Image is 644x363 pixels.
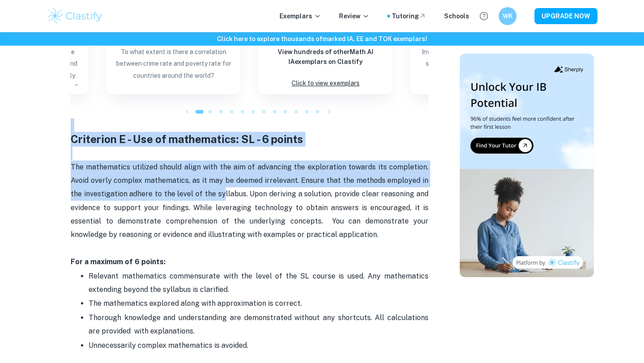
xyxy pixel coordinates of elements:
[292,77,360,89] p: Click to view exemplars
[71,133,303,145] strong: Criterion E - Use of mathematics: SL - 6 points
[460,54,594,277] img: Thumbnail
[499,7,517,25] button: WK
[258,5,393,94] a: ExemplarsView hundreds of otherMath AI IAexemplars on ClastifyClick to view exemplars
[411,5,545,94] a: Blog exemplar: Investigating the relationship between sInvestigating the relationship between sco...
[89,299,302,308] span: The mathematics explored along with approximation is correct.
[476,8,491,24] button: Help and Feedback
[89,341,248,350] span: Unnecessarily complex mathematics is avoided.
[47,7,103,25] img: Clastify logo
[71,147,428,242] p: The mathematics utilized should align with the aim of advancing the exploration towards its compl...
[280,11,321,21] p: Exemplars
[418,46,538,85] p: Investigating the relationship between scoring average and putts per round average on the PGA Tour
[89,313,430,335] span: Thorough knowledge and understanding are demonstrated without any shortcuts. All calculations are...
[106,5,241,94] a: Blog exemplar: To what extent is there a correlation beGrade received:6To what extent is there a ...
[339,11,369,21] p: Review
[2,34,642,44] h6: Click here to explore thousands of marked IA, EE and TOK exemplars !
[89,272,430,294] span: Relevant mathematics commensurate with the level of the SL course is used. Any mathematics extend...
[503,11,513,21] h6: WK
[534,8,597,24] button: UPGRADE NOW
[444,11,469,21] a: Schools
[71,257,165,266] strong: For a maximum of 6 points:
[392,11,426,21] a: Tutoring
[266,47,386,67] h6: View hundreds of other Math AI IA exemplars on Clastify
[114,46,233,85] p: To what extent is there a correlation between crime rate and poverty rate for countries around th...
